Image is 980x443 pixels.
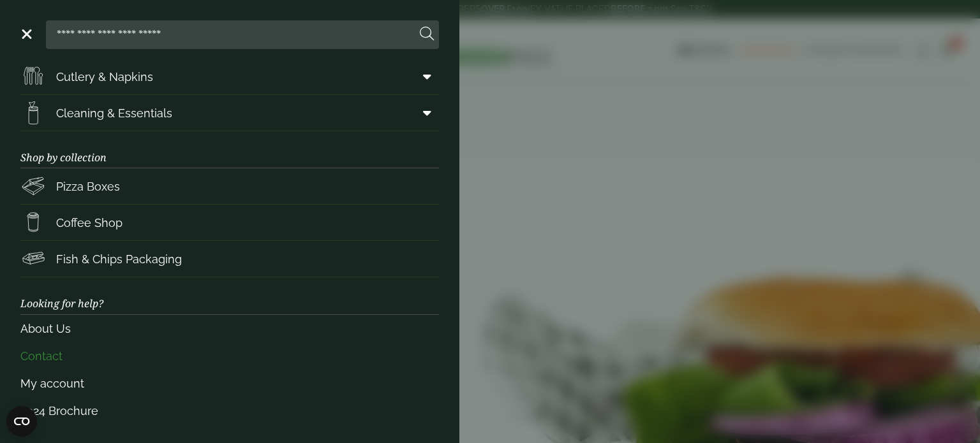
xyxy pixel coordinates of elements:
[56,214,122,231] span: Coffee Shop
[20,277,439,314] h3: Looking for help?
[56,105,172,122] span: Cleaning & Essentials
[20,64,46,89] img: Cutlery.svg
[20,210,46,235] img: HotDrink_paperCup.svg
[20,315,439,342] a: About Us
[20,397,439,425] a: 2024 Brochure
[6,406,37,437] button: Open CMP widget
[20,241,439,277] a: Fish & Chips Packaging
[20,370,439,397] a: My account
[20,95,439,131] a: Cleaning & Essentials
[20,342,439,370] a: Contact
[20,59,439,94] a: Cutlery & Napkins
[20,173,46,199] img: Pizza_boxes.svg
[56,68,153,85] span: Cutlery & Napkins
[20,168,439,204] a: Pizza Boxes
[20,131,439,168] h3: Shop by collection
[56,251,182,268] span: Fish & Chips Packaging
[20,246,46,272] img: FishNchip_box.svg
[20,100,46,126] img: open-wipe.svg
[56,178,120,195] span: Pizza Boxes
[20,205,439,240] a: Coffee Shop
